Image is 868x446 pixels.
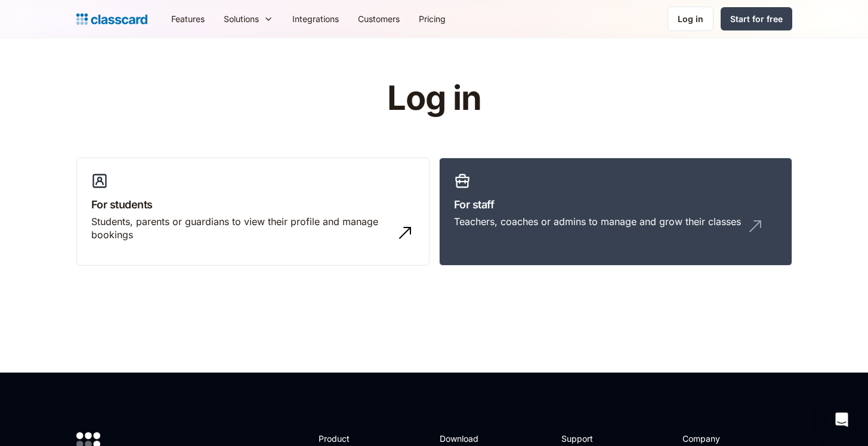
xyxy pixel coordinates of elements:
[76,11,147,27] a: home
[454,196,777,213] h3: For staff
[561,432,610,445] h2: Support
[730,13,783,25] div: Start for free
[319,432,382,445] h2: Product
[440,432,489,445] h2: Download
[91,215,391,242] div: Students, parents or guardians to view their profile and manage bookings
[224,13,259,25] div: Solutions
[283,5,348,32] a: Integrations
[678,13,703,25] div: Log in
[409,5,455,32] a: Pricing
[721,7,792,30] a: Start for free
[454,215,741,228] div: Teachers, coaches or admins to manage and grow their classes
[245,80,623,117] h1: Log in
[91,196,415,213] h3: For students
[214,5,283,32] div: Solutions
[668,7,713,31] a: Log in
[76,158,430,266] a: For studentsStudents, parents or guardians to view their profile and manage bookings
[682,432,762,445] h2: Company
[162,5,214,32] a: Features
[827,405,856,434] div: Open Intercom Messenger
[439,158,792,266] a: For staffTeachers, coaches or admins to manage and grow their classes
[348,5,409,32] a: Customers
